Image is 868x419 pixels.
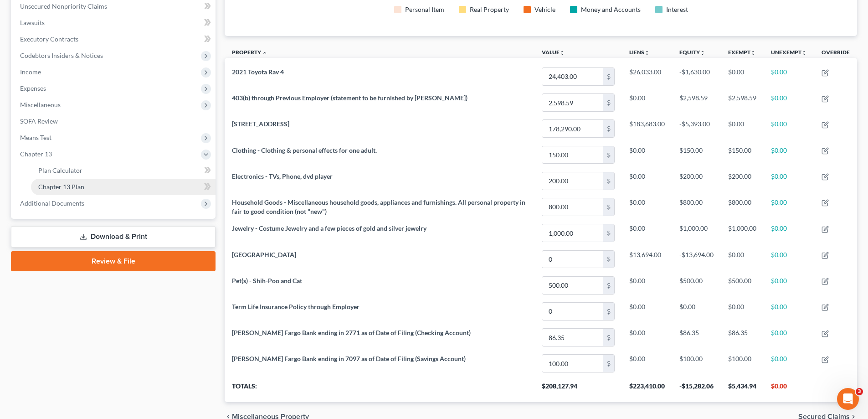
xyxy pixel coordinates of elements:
i: expand_less [262,50,267,56]
td: $800.00 [721,194,764,220]
td: $0.00 [622,324,672,350]
td: -$5,393.00 [672,116,721,142]
i: unfold_more [560,50,565,56]
a: Executory Contracts [13,31,216,47]
th: $223,410.00 [622,377,672,402]
div: $ [603,303,614,320]
td: $0.00 [764,194,814,220]
td: $86.35 [672,324,721,350]
span: Jewelry - Costume Jewelry and a few pieces of gold and silver jewelry [232,224,426,232]
i: unfold_more [700,50,705,56]
td: $0.00 [622,351,672,377]
td: $1,000.00 [672,220,721,246]
span: Lawsuits [20,19,45,26]
a: Property expand_less [232,49,267,56]
div: $ [603,120,614,137]
span: [STREET_ADDRESS] [232,120,289,128]
div: $ [603,224,614,242]
td: $13,694.00 [622,246,672,272]
input: 0.00 [542,355,603,372]
div: $ [603,277,614,294]
div: Vehicle [534,5,555,14]
td: $0.00 [622,298,672,324]
span: Pet(s) - Shih-Poo and Cat [232,277,302,285]
td: $0.00 [672,298,721,324]
span: [GEOGRAPHIC_DATA] [232,251,296,259]
td: $0.00 [764,272,814,298]
a: Unexemptunfold_more [771,49,807,56]
td: $500.00 [721,272,764,298]
div: $ [603,172,614,190]
div: $ [603,94,614,111]
td: $0.00 [622,90,672,116]
span: Expenses [20,84,46,92]
span: Additional Documents [20,199,84,207]
span: 403(b) through Previous Employer (statement to be furnished by [PERSON_NAME]) [232,94,467,102]
i: unfold_more [644,50,650,56]
input: 0.00 [542,251,603,268]
span: Unsecured Nonpriority Claims [20,2,107,10]
span: Codebtors Insiders & Notices [20,52,103,59]
td: $200.00 [672,168,721,194]
span: Executory Contracts [20,35,78,43]
td: $0.00 [622,142,672,168]
div: $ [603,146,614,164]
td: $0.00 [764,90,814,116]
span: 2021 Toyota Rav 4 [232,68,284,76]
td: $0.00 [622,272,672,298]
a: Chapter 13 Plan [31,179,216,195]
th: Override [814,43,857,64]
td: $0.00 [622,194,672,220]
a: Valueunfold_more [542,49,565,56]
td: $0.00 [764,168,814,194]
a: Liensunfold_more [629,49,650,56]
span: Chapter 13 Plan [38,183,84,191]
td: $86.35 [721,324,764,350]
i: unfold_more [750,50,756,56]
td: $0.00 [764,324,814,350]
td: $2,598.59 [672,90,721,116]
div: Money and Accounts [581,5,641,14]
input: 0.00 [542,277,603,294]
span: Clothing - Clothing & personal effects for one adult. [232,146,377,154]
input: 0.00 [542,94,603,111]
input: 0.00 [542,224,603,242]
span: [PERSON_NAME] Fargo Bank ending in 7097 as of Date of Filing (Savings Account) [232,355,466,362]
td: -$1,630.00 [672,63,721,89]
td: $0.00 [721,246,764,272]
div: $ [603,198,614,216]
div: Real Property [470,5,509,14]
td: -$13,694.00 [672,246,721,272]
td: $200.00 [721,168,764,194]
td: $0.00 [622,168,672,194]
td: $1,000.00 [721,220,764,246]
td: $0.00 [622,220,672,246]
td: $0.00 [764,298,814,324]
a: Plan Calculator [31,162,216,179]
div: Interest [666,5,688,14]
a: Lawsuits [13,15,216,31]
td: $150.00 [721,142,764,168]
span: Household Goods - Miscellaneous household goods, appliances and furnishings. All personal propert... [232,198,525,215]
td: $100.00 [672,351,721,377]
a: Equityunfold_more [679,49,705,56]
span: Miscellaneous [20,101,61,109]
div: $ [603,68,614,85]
span: Chapter 13 [20,150,52,158]
td: $0.00 [764,351,814,377]
td: $0.00 [721,63,764,89]
a: Review & File [11,251,216,271]
span: Electronics - TVs, Phone, dvd player [232,172,333,180]
td: $2,598.59 [721,90,764,116]
input: 0.00 [542,198,603,216]
span: Term Life Insurance Policy through Employer [232,303,360,310]
td: $100.00 [721,351,764,377]
div: $ [603,251,614,268]
div: Personal Item [405,5,444,14]
th: $208,127.94 [534,377,622,402]
div: $ [603,329,614,346]
th: $0.00 [764,377,814,402]
iframe: Intercom live chat [837,388,859,410]
span: Income [20,68,41,76]
td: $183,683.00 [622,116,672,142]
